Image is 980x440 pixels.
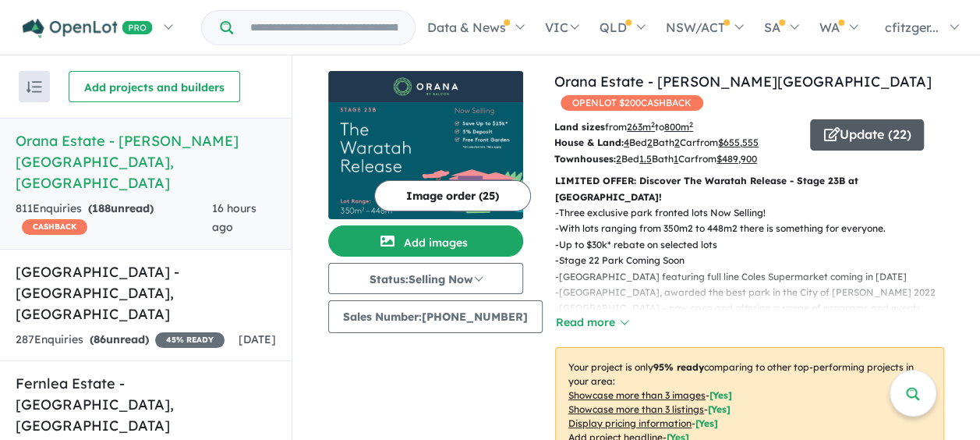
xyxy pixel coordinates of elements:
[334,77,517,96] img: Orana Estate - Clyde North Logo
[92,201,111,215] span: 188
[554,135,798,151] p: Bed Bath Car from
[554,153,616,165] b: Townhouses:
[718,137,759,148] u: $ 655,555
[716,153,757,165] u: $ 489,900
[639,153,652,165] u: 1.5
[664,121,693,133] u: 800 m
[69,71,240,102] button: Add projects and builders
[328,263,523,294] button: Status:Selling Now
[568,403,704,415] u: Showcase more than 3 listings
[94,332,106,346] span: 86
[555,221,957,236] p: - With lots ranging from 350m2 to 448m2 there is something for everyone.
[627,121,655,133] u: 263 m
[555,253,957,268] p: - Stage 22 Park Coming Soon
[328,300,543,333] button: Sales Number:[PHONE_NUMBER]
[885,20,939,35] span: cfitzger...
[239,332,276,346] span: [DATE]
[555,300,957,316] p: - [GEOGRAPHIC_DATA] – now open and offering a range of programs and events
[88,201,154,215] strong: ( unread)
[22,219,87,235] span: CASHBACK
[651,120,655,129] sup: 2
[555,237,957,253] p: - Up to $30k* rebate on selected lots
[555,173,944,205] p: LIMITED OFFER: Discover The Waratah Release - Stage 23B at [GEOGRAPHIC_DATA]!
[554,151,798,167] p: Bed Bath Car from
[236,11,412,44] input: Try estate name, suburb, builder or developer
[810,119,924,151] button: Update (22)
[554,119,798,135] p: from
[554,73,932,90] a: Orana Estate - [PERSON_NAME][GEOGRAPHIC_DATA]
[27,81,42,93] img: sort.svg
[328,102,523,219] img: Orana Estate - Clyde North
[655,121,693,133] span: to
[555,205,957,221] p: - Three exclusive park fronted lots Now Selling!
[90,332,149,346] strong: ( unread)
[555,269,957,285] p: - [GEOGRAPHIC_DATA] featuring full line Coles Supermarket coming in [DATE]
[561,95,703,111] span: OPENLOT $ 200 CASHBACK
[568,389,706,401] u: Showcase more than 3 images
[555,285,957,300] p: - [GEOGRAPHIC_DATA], awarded the best park in the City of [PERSON_NAME] 2022
[674,137,680,148] u: 2
[155,332,225,348] span: 45 % READY
[374,180,531,211] button: Image order (25)
[674,153,678,165] u: 1
[16,373,276,436] h5: Fernlea Estate - [GEOGRAPHIC_DATA] , [GEOGRAPHIC_DATA]
[653,361,704,373] b: 95 % ready
[212,201,256,234] span: 16 hours ago
[554,137,624,148] b: House & Land:
[689,120,693,129] sup: 2
[328,225,523,257] button: Add images
[16,331,225,350] div: 287 Enquir ies
[624,137,629,148] u: 4
[616,153,621,165] u: 2
[709,389,732,401] span: [ Yes ]
[647,137,653,148] u: 2
[708,403,731,415] span: [ Yes ]
[695,417,718,429] span: [ Yes ]
[328,71,523,219] a: Orana Estate - Clyde North LogoOrana Estate - Clyde North
[555,314,628,332] button: Read more
[16,130,276,193] h5: Orana Estate - [PERSON_NAME][GEOGRAPHIC_DATA] , [GEOGRAPHIC_DATA]
[16,200,212,237] div: 811 Enquir ies
[23,19,153,38] img: Openlot PRO Logo White
[16,261,276,325] h5: [GEOGRAPHIC_DATA] - [GEOGRAPHIC_DATA] , [GEOGRAPHIC_DATA]
[554,121,605,133] b: Land sizes
[568,417,692,429] u: Display pricing information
